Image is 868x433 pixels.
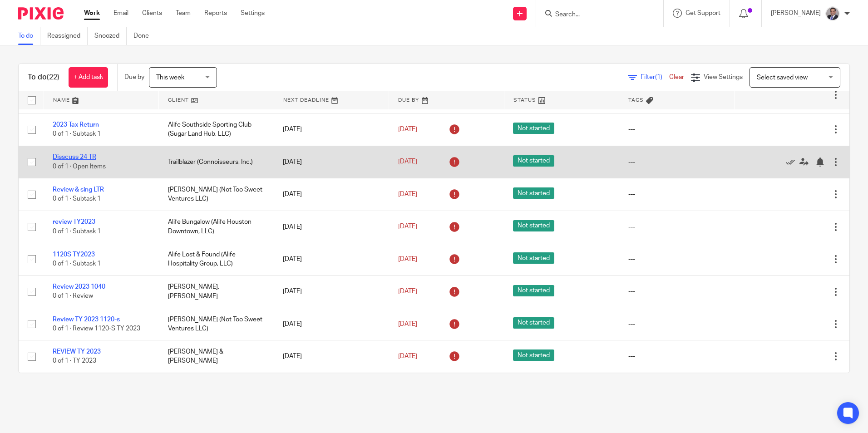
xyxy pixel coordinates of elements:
[513,220,554,231] span: Not started
[398,126,417,133] span: [DATE]
[686,10,720,16] span: Get Support
[53,349,101,355] a: REVIEW TY 2023
[53,251,95,258] a: 1120S TY2023
[28,73,59,82] h1: To do
[398,159,417,165] span: [DATE]
[159,308,274,340] td: [PERSON_NAME] (Not Too Sweet Ventures LLC)
[628,157,725,167] div: ---
[159,113,274,146] td: Alife Southside Sporting Club (Sugar Land Hub, LLC)
[47,74,59,81] span: (22)
[84,9,100,18] a: Work
[53,358,96,364] span: 0 of 1 · TY 2023
[53,154,96,160] a: Disscuss 24 TR
[53,187,104,193] a: Review & sing LTR
[628,352,725,361] div: ---
[53,261,101,267] span: 0 of 1 · Subtask 1
[142,9,162,18] a: Clients
[398,353,417,359] span: [DATE]
[94,27,127,45] a: Snoozed
[274,243,389,275] td: [DATE]
[398,321,417,327] span: [DATE]
[274,211,389,243] td: [DATE]
[513,252,554,264] span: Not started
[53,219,95,225] a: review TY2023
[704,74,743,80] span: View Settings
[113,9,128,18] a: Email
[53,316,120,323] a: Review TY 2023 1120-s
[53,293,93,300] span: 0 of 1 · Review
[398,224,417,230] span: [DATE]
[513,155,554,167] span: Not started
[176,9,191,18] a: Team
[159,276,274,308] td: [PERSON_NAME], [PERSON_NAME]
[628,98,644,103] span: Tags
[53,196,101,202] span: 0 of 1 · Subtask 1
[628,222,725,231] div: ---
[641,74,669,80] span: Filter
[69,67,108,88] a: + Add task
[513,349,554,361] span: Not started
[159,243,274,275] td: Alife Lost & Found (Alife Hospitality Group, LLC)
[53,131,101,138] span: 0 of 1 · Subtask 1
[274,276,389,308] td: [DATE]
[274,308,389,340] td: [DATE]
[513,285,554,296] span: Not started
[628,125,725,134] div: ---
[628,255,725,264] div: ---
[786,157,799,167] a: Mark as done
[53,284,105,290] a: Review 2023 1040
[628,190,725,199] div: ---
[628,287,725,296] div: ---
[398,191,417,197] span: [DATE]
[274,146,389,178] td: [DATE]
[53,228,101,235] span: 0 of 1 · Subtask 1
[133,27,156,45] a: Done
[159,178,274,211] td: [PERSON_NAME] (Not Too Sweet Ventures LLC)
[241,9,265,18] a: Settings
[398,256,417,262] span: [DATE]
[159,211,274,243] td: Alife Bungalow (Alife Houston Downtown, LLC)
[513,123,554,134] span: Not started
[513,317,554,329] span: Not started
[669,74,684,80] a: Clear
[124,73,144,82] p: Due by
[159,146,274,178] td: Trailblazer (Connoisseurs, Inc.)
[47,27,88,45] a: Reassigned
[655,74,662,80] span: (1)
[513,187,554,199] span: Not started
[771,9,821,18] p: [PERSON_NAME]
[159,340,274,373] td: [PERSON_NAME] & [PERSON_NAME]
[18,7,64,20] img: Pixie
[757,74,808,81] span: Select saved view
[53,163,106,170] span: 0 of 1 · Open Items
[554,11,636,19] input: Search
[274,178,389,211] td: [DATE]
[274,113,389,146] td: [DATE]
[204,9,227,18] a: Reports
[53,325,140,332] span: 0 of 1 · Review 1120-S TY 2023
[274,340,389,373] td: [DATE]
[53,122,99,128] a: 2023 Tax Return
[156,74,184,81] span: This week
[628,320,725,329] div: ---
[18,27,40,45] a: To do
[825,6,840,21] img: thumbnail_IMG_0720.jpg
[398,288,417,295] span: [DATE]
